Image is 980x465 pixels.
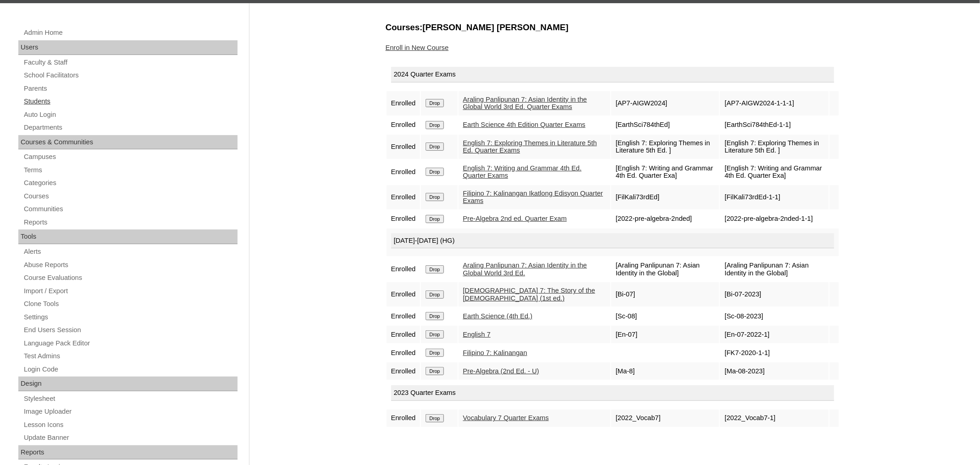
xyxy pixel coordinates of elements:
a: Lesson Icons [23,419,238,431]
a: Faculty & Staff [23,57,238,68]
a: English 7: Writing and Grammar 4th Ed. Quarter Exams [463,164,582,180]
a: Filipino 7: Kalinangan Ikatlong Edisyon Quarter Exams [463,190,604,205]
a: Communities [23,203,238,215]
td: [En-07-2022-1] [720,326,828,343]
td: Enrolled [387,307,421,325]
a: Auto Login [23,109,238,120]
td: [English 7: Writing and Grammar 4th Ed. Quarter Exa] [611,160,720,184]
a: English 7: Exploring Themes in Literature 5th Ed. Quarter Exams [463,139,597,154]
a: Earth Science 4th Edition Quarter Exams [463,121,586,128]
a: Departments [23,122,238,133]
td: [2022-pre-algebra-2nded-1-1] [720,210,828,228]
td: Enrolled [387,326,421,343]
a: Enroll in New Course [386,44,449,51]
td: [2022-pre-algebra-2nded] [611,210,720,228]
td: [FilKali73rdEd-1-1] [720,185,828,209]
input: Drop [426,349,443,357]
a: Categories [23,177,238,189]
td: [Araling Panlipunan 7: Asian Identity in the Global] [611,257,720,281]
a: Parents [23,83,238,94]
td: [AP7-AIGW2024-1-1-1] [720,91,828,115]
td: Enrolled [387,91,421,115]
input: Drop [426,168,443,176]
td: [English 7: Writing and Grammar 4th Ed. Quarter Exa] [720,160,828,184]
td: [EarthSci784thEd-1-1] [720,116,828,134]
div: Courses & Communities [18,135,238,150]
a: Araling Panlipunan 7: Asian Identity in the Global World 3rd Ed. [463,262,587,277]
td: [Bi-07-2023] [720,282,828,306]
input: Drop [426,290,443,299]
a: End Users Session [23,324,238,336]
td: [EarthSci784thEd] [611,116,720,134]
input: Drop [426,142,443,151]
a: Test Admins [23,350,238,362]
td: [2022_Vocab7] [611,410,720,427]
a: Campuses [23,151,238,163]
a: Stylesheet [23,393,238,405]
a: Pre-Algebra (2nd Ed. - U) [463,367,539,375]
div: Design [18,377,238,391]
div: [DATE]-[DATE] (HG) [391,233,834,249]
input: Drop [426,265,443,274]
td: [FilKali73rdEd] [611,185,720,209]
a: Filipino 7: Kalinangan [463,349,527,356]
a: Earth Science (4th Ed.) [463,312,533,320]
td: [Ma-08-2023] [720,362,828,380]
a: Pre-Algebra 2nd ed. Quarter Exam [463,215,567,222]
a: English 7 [463,331,491,338]
div: Users [18,40,238,55]
a: Vocabulary 7 Quarter Exams [463,414,549,421]
h3: Courses:[PERSON_NAME] [PERSON_NAME] [386,22,840,33]
td: [En-07] [611,326,720,343]
a: Image Uploader [23,406,238,417]
td: [FK7-2020-1-1] [720,344,828,361]
td: Enrolled [387,282,421,306]
input: Drop [426,330,443,339]
a: Import / Export [23,285,238,297]
td: Enrolled [387,185,421,209]
a: Abuse Reports [23,259,238,271]
td: [Sc-08-2023] [720,307,828,325]
td: [Ma-8] [611,362,720,380]
a: Course Evaluations [23,272,238,284]
a: Language Pack Editor [23,338,238,349]
a: Update Banner [23,432,238,443]
input: Drop [426,312,443,320]
input: Drop [426,121,443,129]
a: Terms [23,164,238,176]
a: Alerts [23,246,238,257]
a: Admin Home [23,27,238,38]
a: Clone Tools [23,298,238,310]
td: [Sc-08] [611,307,720,325]
div: Reports [18,445,238,460]
a: Students [23,96,238,107]
input: Drop [426,367,443,375]
td: Enrolled [387,362,421,380]
a: [DEMOGRAPHIC_DATA] 7: The Story of the [DEMOGRAPHIC_DATA] (1st ed.) [463,287,595,302]
input: Drop [426,99,443,107]
td: Enrolled [387,116,421,134]
div: 2023 Quarter Exams [391,385,834,401]
td: Enrolled [387,160,421,184]
td: [English 7: Exploring Themes in Literature 5th Ed. ] [720,135,828,159]
td: [English 7: Exploring Themes in Literature 5th Ed. ] [611,135,720,159]
td: [AP7-AIGW2024] [611,91,720,115]
a: School Facilitators [23,70,238,81]
input: Drop [426,215,443,223]
td: [2022_Vocab7-1] [720,410,828,427]
div: 2024 Quarter Exams [391,67,834,82]
td: [Bi-07] [611,282,720,306]
a: Settings [23,312,238,323]
div: Tools [18,230,238,244]
a: Reports [23,217,238,228]
td: Enrolled [387,257,421,281]
a: Courses [23,191,238,202]
td: Enrolled [387,210,421,228]
a: Araling Panlipunan 7: Asian Identity in the Global World 3rd Ed. Quarter Exams [463,96,587,111]
td: Enrolled [387,135,421,159]
a: Login Code [23,364,238,375]
td: Enrolled [387,344,421,361]
input: Drop [426,414,443,422]
input: Drop [426,193,443,201]
td: [Araling Panlipunan 7: Asian Identity in the Global] [720,257,828,281]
